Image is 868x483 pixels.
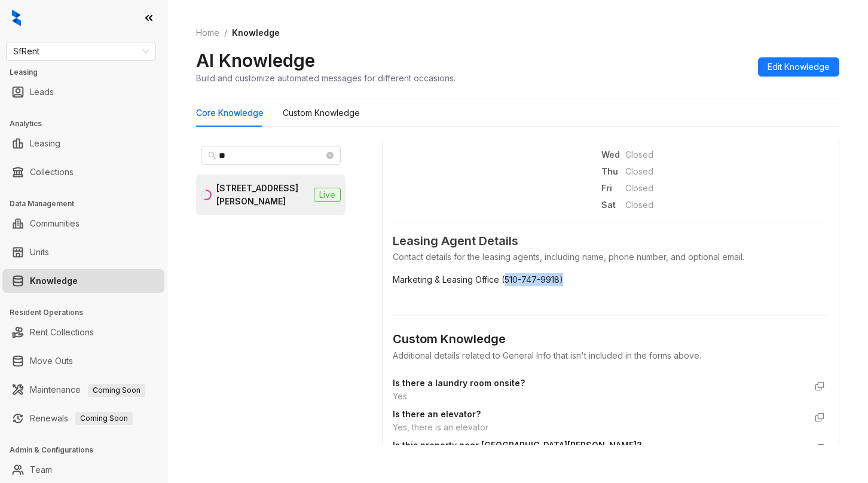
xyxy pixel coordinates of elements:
li: Units [2,240,164,264]
li: Renewals [2,406,164,430]
h3: Resident Operations [10,307,167,318]
span: Edit Knowledge [768,60,830,74]
strong: Is there a laundry room onsite? [393,378,525,388]
a: Move Outs [30,349,73,373]
div: Custom Knowledge [283,106,360,120]
span: Coming Soon [88,384,145,397]
div: Custom Knowledge [393,330,829,349]
a: Leasing [30,132,60,155]
a: Communities [30,212,80,236]
span: Closed [625,165,796,178]
a: Collections [30,160,74,184]
li: Leads [2,80,164,104]
li: Rent Collections [2,320,164,344]
span: close-circle [326,152,334,159]
span: Thu [601,165,625,178]
span: SfRent [13,42,149,60]
a: Team [30,458,52,482]
div: Contact details for the leasing agents, including name, phone number, and optional email. [393,250,829,264]
span: Live [314,188,341,202]
span: Marketing & Leasing Office (510-747-9918) [393,273,829,286]
span: search [208,151,216,160]
strong: Is this property near [GEOGRAPHIC_DATA][PERSON_NAME]? [393,440,641,450]
a: RenewalsComing Soon [30,406,133,430]
span: Leasing Agent Details [393,232,829,250]
span: Knowledge [232,27,280,38]
li: Move Outs [2,349,164,373]
span: Sat [601,198,625,212]
h3: Analytics [10,118,167,129]
a: Units [30,240,49,264]
h3: Data Management [10,198,167,209]
a: Home [194,26,222,39]
img: logo [12,10,21,26]
button: Edit Knowledge [758,57,839,77]
a: Leads [30,80,54,104]
li: Collections [2,160,164,184]
div: Build and customize automated messages for different occasions. [196,72,456,84]
span: Closed [625,182,796,195]
span: Fri [601,182,625,195]
li: Maintenance [2,378,164,402]
div: Additional details related to General Info that isn't included in the forms above. [393,349,829,362]
div: [STREET_ADDRESS][PERSON_NAME] [216,182,309,208]
li: Communities [2,212,164,236]
span: Closed [625,148,796,161]
a: Knowledge [30,269,78,293]
div: Yes [393,390,805,403]
span: Closed [625,198,796,212]
span: Wed [601,148,625,161]
span: Coming Soon [75,412,133,425]
h3: Leasing [10,67,167,78]
li: Leasing [2,132,164,155]
div: Core Knowledge [196,106,264,120]
a: Rent Collections [30,320,94,344]
strong: Is there an elevator? [393,409,481,419]
div: Yes, there is an elevator [393,421,805,434]
li: Knowledge [2,269,164,293]
h3: Admin & Configurations [10,445,167,456]
h2: AI Knowledge [196,49,315,72]
li: Team [2,458,164,482]
li: / [224,26,227,39]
